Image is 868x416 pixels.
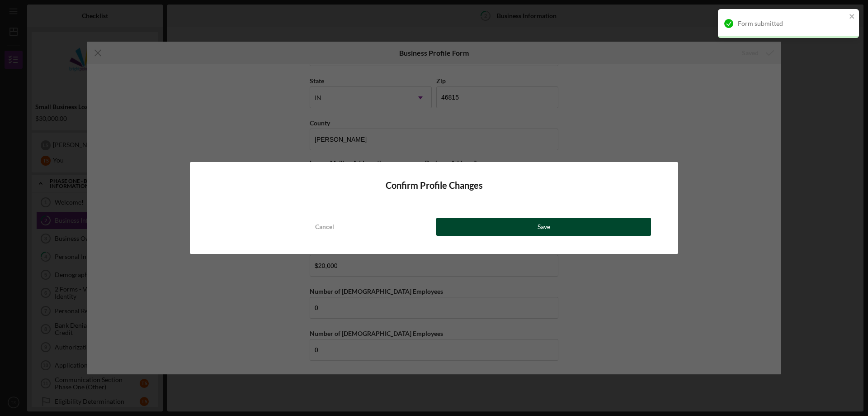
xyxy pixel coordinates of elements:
button: Save [436,218,651,236]
button: Cancel [217,218,432,236]
div: Save [538,218,550,236]
h4: Confirm Profile Changes [217,180,651,191]
div: Cancel [315,218,334,236]
button: close [849,13,855,21]
div: Form submitted [738,20,846,27]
